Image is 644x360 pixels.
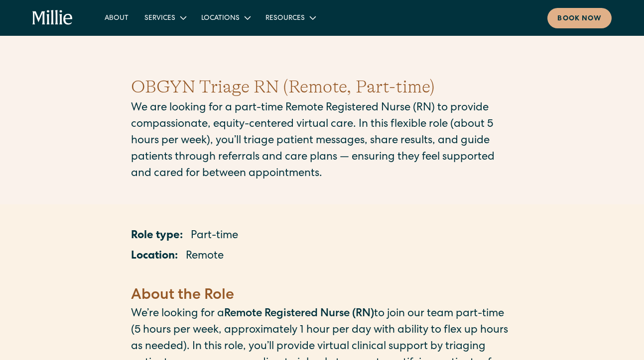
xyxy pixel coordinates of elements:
[191,228,238,245] p: Part-time
[547,8,612,28] a: Book now
[557,14,602,24] div: Book now
[131,100,514,182] p: We are looking for a part-time Remote Registered Nurse (RN) to provide compassionate, equity-cent...
[258,9,323,26] div: Resources
[201,13,240,24] div: Locations
[265,13,305,24] div: Resources
[186,249,224,265] p: Remote
[131,249,178,265] p: Location:
[32,10,73,26] a: home
[131,228,183,245] p: Role type:
[224,309,374,320] strong: Remote Registered Nurse (RN)
[193,9,258,26] div: Locations
[131,74,514,100] h1: OBGYN Triage RN (Remote, Part-time)
[131,269,514,285] p: ‍
[97,9,136,26] a: About
[144,13,175,24] div: Services
[136,9,193,26] div: Services
[131,288,234,303] strong: About the Role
